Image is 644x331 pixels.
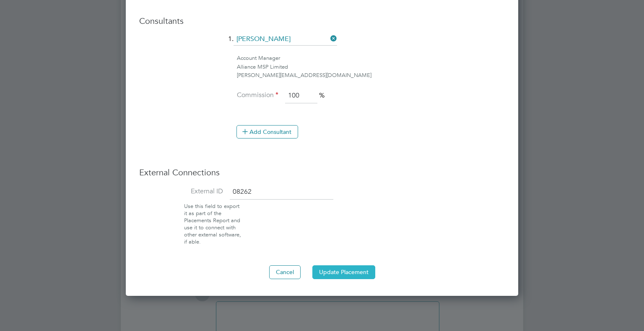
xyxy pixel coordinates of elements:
label: External ID [139,187,223,196]
button: Add Consultant [236,125,298,139]
button: Update Placement [312,265,375,279]
h3: Consultants [139,15,505,26]
label: Commission [236,91,278,100]
input: Search for... [234,33,337,46]
div: Alliance MSP Limited [237,63,505,72]
div: Account Manager [237,54,505,63]
div: [PERSON_NAME][EMAIL_ADDRESS][DOMAIN_NAME] [237,71,505,80]
li: 1. [139,33,505,54]
span: Use this field to export it as part of the Placements Report and use it to connect with other ext... [184,203,241,245]
span: % [319,91,325,100]
button: Cancel [269,265,301,279]
h3: External Connections [139,167,505,178]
